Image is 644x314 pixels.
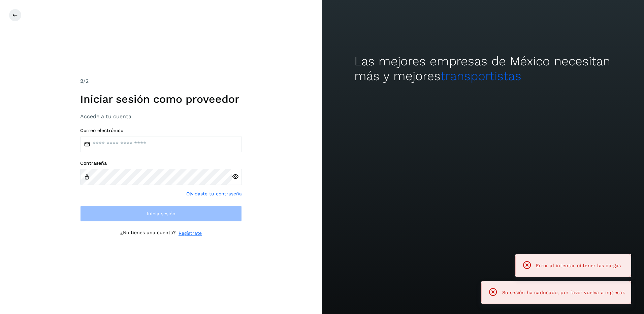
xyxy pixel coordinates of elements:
div: /2 [80,77,242,85]
h3: Accede a tu cuenta [80,113,242,120]
p: ¿No tienes una cuenta? [120,230,176,237]
span: transportistas [441,69,521,83]
button: Inicia sesión [80,206,242,222]
h1: Iniciar sesión como proveedor [80,93,242,105]
label: Contraseña [80,160,242,166]
h2: Las mejores empresas de México necesitan más y mejores [354,54,612,84]
span: Su sesión ha caducado, por favor vuelva a ingresar. [502,290,625,295]
a: Regístrate [179,230,202,237]
a: Olvidaste tu contraseña [186,190,242,197]
span: 2 [80,78,83,84]
label: Correo electrónico [80,128,242,133]
span: Error al intentar obtener las cargas [536,263,621,268]
span: Inicia sesión [147,211,175,216]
